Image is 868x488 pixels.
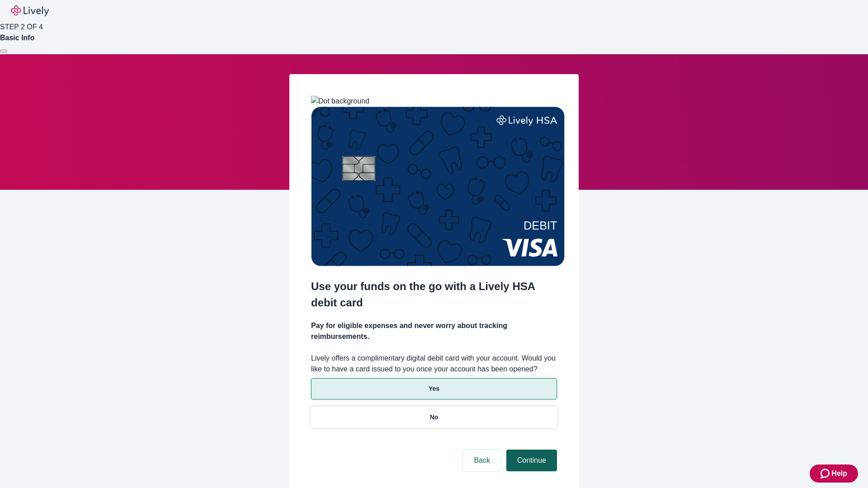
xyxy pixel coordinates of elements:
[430,413,439,422] p: No
[831,468,847,479] span: Help
[311,407,557,428] button: No
[429,384,439,394] p: Yes
[311,320,557,342] h4: Pay for eligible expenses and never worry about tracking reimbursements.
[821,468,831,479] svg: Zendesk support icon
[311,378,557,399] button: Yes
[311,96,369,107] img: Dot background
[311,278,557,311] h2: Use your funds on the go with a Lively HSA debit card
[311,353,557,375] label: Lively offers a complimentary digital debit card with your account. Would you like to have a card...
[11,5,49,16] img: Lively
[810,465,858,483] button: Zendesk support iconHelp
[311,107,565,266] img: Debit card
[506,450,557,471] button: Continue
[463,450,501,471] button: Back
